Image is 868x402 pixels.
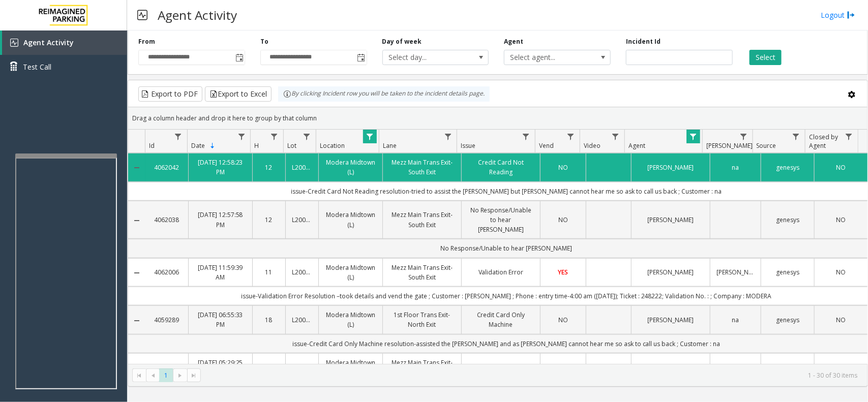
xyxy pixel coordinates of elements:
[836,163,846,172] span: NO
[628,141,645,150] span: Agent
[547,163,579,172] a: NO
[283,90,291,98] img: infoIcon.svg
[564,130,578,143] a: Vend Filter Menu
[767,362,808,372] a: genesys
[325,310,376,329] a: Modera Midtown (L)
[461,141,476,150] span: Issue
[504,50,589,65] span: Select agent...
[468,205,534,235] a: No Response/Unable to hear [PERSON_NAME]
[152,315,182,325] a: 4059289
[287,141,296,150] span: Lot
[292,362,312,372] a: L20000500
[809,133,838,150] span: Closed by Agent
[767,163,808,172] a: genesys
[128,130,867,364] div: Data table
[767,315,808,325] a: genesys
[638,315,704,325] a: [PERSON_NAME]
[842,130,856,143] a: Closed by Agent Filter Menu
[767,267,808,277] a: genesys
[152,267,182,277] a: 4062006
[278,86,490,102] div: By clicking Incident row you will be taken to the incident details page.
[686,130,700,143] a: Agent Filter Menu
[325,263,376,282] a: Modera Midtown (L)
[205,86,272,102] button: Export to Excel
[547,362,579,372] a: YES
[195,158,246,177] a: [DATE] 12:58:23 PM
[504,37,523,46] label: Agent
[255,141,259,150] span: H
[389,158,455,177] a: Mezz Main Trans Exit- South Exit
[821,267,861,277] a: NO
[159,368,173,382] span: Page 1
[706,141,753,150] span: [PERSON_NAME]
[638,267,704,277] a: [PERSON_NAME]
[292,163,312,172] a: L20000500
[260,37,268,46] label: To
[138,86,202,102] button: Export to PDF
[153,3,242,27] h3: Agent Activity
[128,164,145,172] a: Collapse Details
[389,310,455,329] a: 1st Floor Trans Exit- North Exit
[389,358,455,377] a: Mezz Main Trans Exit- South Exit
[292,315,312,325] a: L20000500
[128,317,145,325] a: Collapse Details
[558,268,568,276] span: YES
[626,37,661,46] label: Incident Id
[383,141,397,150] span: Lane
[152,215,182,225] a: 4062038
[382,37,422,46] label: Day of week
[259,215,279,225] a: 12
[716,315,755,325] a: na
[821,362,861,372] a: NO
[233,50,245,65] span: Toggle popup
[152,163,182,172] a: 4062042
[259,362,279,372] a: 17
[767,215,808,225] a: genesys
[259,315,279,325] a: 18
[638,362,704,372] a: [PERSON_NAME]
[716,267,755,277] a: [PERSON_NAME]
[320,141,345,150] span: Location
[300,130,314,143] a: Lot Filter Menu
[325,210,376,229] a: Modera Midtown (L)
[145,287,867,305] td: issue-Validation Error Resolution –took details and vend the gate ; Customer : [PERSON_NAME] ; Ph...
[821,215,861,225] a: NO
[468,310,534,329] a: Credit Card Only Machine
[468,267,534,277] a: Validation Error
[716,163,755,172] a: na
[195,210,246,229] a: [DATE] 12:57:58 PM
[468,362,534,372] a: Ticket Paid
[821,10,855,20] a: Logout
[789,130,803,143] a: Source Filter Menu
[389,210,455,229] a: Mezz Main Trans Exit- South Exit
[547,315,579,325] a: NO
[292,267,312,277] a: L20000500
[292,215,312,225] a: L20000500
[195,263,246,282] a: [DATE] 11:59:39 AM
[128,109,867,127] div: Drag a column header and drop it here to group by that column
[191,141,205,150] span: Date
[558,363,568,372] span: YES
[128,217,145,225] a: Collapse Details
[558,316,568,324] span: NO
[355,50,367,65] span: Toggle popup
[137,3,147,27] img: pageIcon
[363,130,377,143] a: Location Filter Menu
[468,158,534,177] a: Credit Card Not Reading
[171,130,185,143] a: Id Filter Menu
[836,268,846,276] span: NO
[149,141,155,150] span: Id
[259,163,279,172] a: 12
[145,182,867,201] td: issue-Credit Card Not Reading resolution-tried to assist the [PERSON_NAME] but [PERSON_NAME] cann...
[638,215,704,225] a: [PERSON_NAME]
[558,163,568,172] span: NO
[234,130,248,143] a: Date Filter Menu
[383,50,467,65] span: Select day...
[325,158,376,177] a: Modera Midtown (L)
[208,142,217,150] span: Sortable
[23,61,51,72] span: Test Call
[267,130,281,143] a: H Filter Menu
[737,130,751,143] a: Parker Filter Menu
[547,215,579,225] a: NO
[325,358,376,377] a: Modera Midtown (L)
